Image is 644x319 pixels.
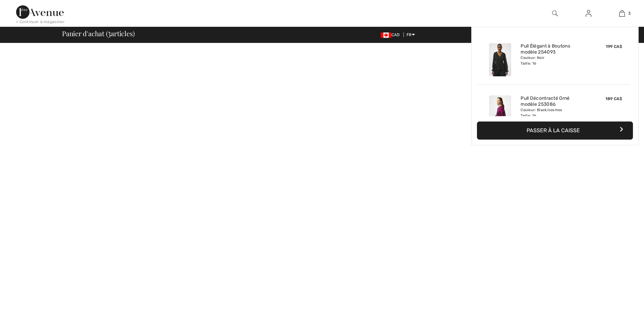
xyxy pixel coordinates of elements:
a: Pull Décontracté Orné modèle 253086 [521,95,587,107]
img: 1ère Avenue [16,5,64,19]
span: 3 [108,28,111,37]
img: recherche [552,9,558,17]
a: Se connecter [580,9,597,18]
a: 3 [605,9,638,17]
span: FR [407,32,415,37]
div: < Continuer à magasiner [16,19,65,25]
span: Panier d'achat ( articles) [62,30,135,37]
button: Passer à la caisse [477,122,633,140]
span: 189 CA$ [605,96,622,101]
div: Couleur: Black/cosmos Taille: 16 [521,107,587,118]
span: 199 CA$ [606,44,622,49]
span: CAD [381,32,402,37]
img: Mes infos [586,9,591,17]
img: Mon panier [619,9,625,17]
img: Canadian Dollar [381,32,391,38]
span: 3 [628,10,631,16]
div: Couleur: Noir Taille: 16 [521,55,587,66]
img: Pull Élégant à Boutons modèle 254093 [489,43,511,76]
a: Pull Élégant à Boutons modèle 254093 [521,43,587,55]
img: Pull Décontracté Orné modèle 253086 [489,95,511,129]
